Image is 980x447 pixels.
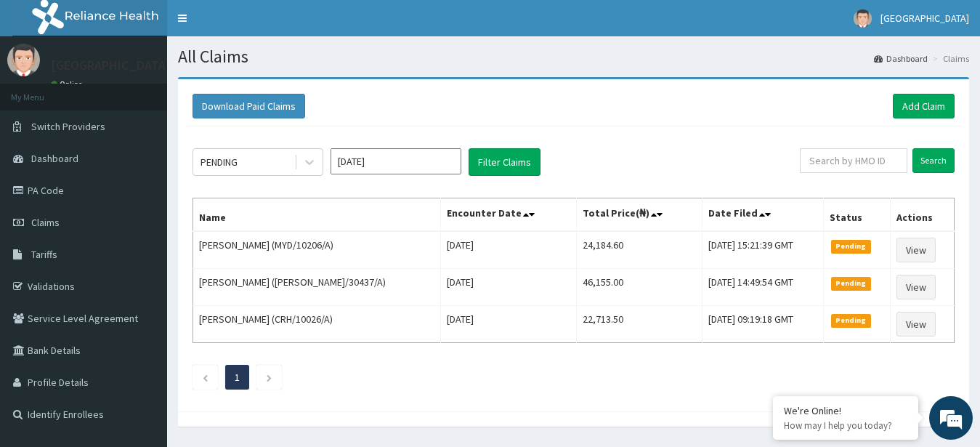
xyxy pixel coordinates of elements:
th: Total Price(₦) [576,198,702,232]
img: User Image [7,44,40,76]
td: 46,155.00 [576,269,702,306]
a: Dashboard [874,52,928,65]
input: Search [912,148,955,173]
input: Select Month and Year [331,148,461,174]
span: Pending [831,277,871,290]
p: [GEOGRAPHIC_DATA] [51,59,171,72]
span: Pending [831,314,871,327]
span: Pending [831,240,871,253]
td: [PERSON_NAME] ([PERSON_NAME]/30437/A) [193,269,441,306]
span: Dashboard [31,152,78,165]
a: Next page [266,371,272,384]
a: Page 1 is your current page [235,371,240,384]
a: View [896,275,936,299]
td: [PERSON_NAME] (MYD/10206/A) [193,231,441,269]
a: Add Claim [893,94,955,118]
input: Search by HMO ID [800,148,907,173]
div: PENDING [201,155,238,169]
td: [DATE] 15:21:39 GMT [702,231,824,269]
li: Claims [929,52,969,65]
p: How may I help you today? [784,419,907,432]
th: Date Filed [702,198,824,232]
td: [DATE] 09:19:18 GMT [702,306,824,343]
a: View [896,238,936,262]
span: Claims [31,216,60,229]
span: Tariffs [31,248,57,261]
th: Actions [890,198,954,232]
th: Name [193,198,441,232]
img: User Image [854,9,872,28]
div: We're Online! [784,404,907,417]
span: Switch Providers [31,120,105,133]
td: 22,713.50 [576,306,702,343]
button: Filter Claims [469,148,540,176]
td: [DATE] [441,269,577,306]
span: [GEOGRAPHIC_DATA] [880,12,969,25]
td: [DATE] [441,231,577,269]
td: [DATE] 14:49:54 GMT [702,269,824,306]
a: Online [51,79,86,89]
th: Encounter Date [441,198,577,232]
a: View [896,312,936,337]
td: 24,184.60 [576,231,702,269]
a: Previous page [202,371,208,384]
td: [PERSON_NAME] (CRH/10026/A) [193,306,441,343]
th: Status [823,198,890,232]
td: [DATE] [441,306,577,343]
h1: All Claims [178,47,969,66]
button: Download Paid Claims [193,94,305,118]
